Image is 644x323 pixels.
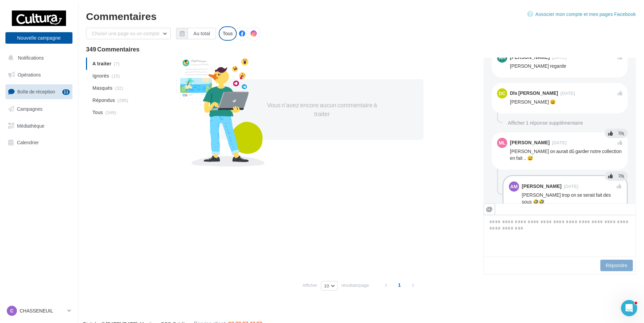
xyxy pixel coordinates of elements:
[510,91,558,95] div: Dls [PERSON_NAME]
[510,140,550,145] div: [PERSON_NAME]
[92,30,159,36] span: Choisir une page ou un compte
[17,106,43,112] span: Campagnes
[510,63,622,69] div: [PERSON_NAME] regarde
[17,123,44,128] span: Médiathèque
[5,304,72,317] a: C CHASSENEUIL
[176,28,216,39] button: Au total
[510,55,550,60] div: [PERSON_NAME]
[486,206,493,212] i: @
[92,85,112,91] span: Masqués
[92,97,115,104] span: Répondus
[510,99,622,105] div: [PERSON_NAME] 😃
[4,51,71,65] button: Notifications
[522,184,561,189] div: [PERSON_NAME]
[499,54,506,61] span: AH
[341,282,369,288] span: résultats/page
[4,135,74,150] a: Calendrier
[4,68,74,82] a: Opérations
[527,10,636,18] a: Associer mon compte et mes pages Facebook
[321,281,338,290] button: 10
[4,119,74,133] a: Médiathèque
[552,55,566,60] span: [DATE]
[18,55,44,61] span: Notifications
[5,32,72,44] button: Nouvelle campagne
[621,300,637,316] iframe: Intercom live chat
[600,260,633,271] button: Répondre
[86,28,171,39] button: Choisir une page ou un compte
[62,89,70,95] div: 11
[264,101,380,118] div: Vous n'avez encore aucun commentaire à traiter
[505,119,586,127] button: Afficher 1 réponse supplémentaire
[302,282,317,288] span: Afficher
[10,307,14,314] span: C
[324,283,329,288] span: 10
[20,307,65,314] p: CHASSENEUIL
[499,139,506,146] span: Ml
[522,192,621,205] div: [PERSON_NAME] trop on se serait fait des sous 🤣🤣
[510,148,622,161] div: [PERSON_NAME] on aurait dû garder notre collection en fait .. 😅
[115,85,123,91] span: (32)
[17,89,55,94] span: Boîte de réception
[92,72,109,79] span: Ignorés
[484,203,495,215] button: @
[112,73,120,79] span: (15)
[18,72,41,78] span: Opérations
[552,141,566,145] span: [DATE]
[86,46,636,52] div: 349 Commentaires
[499,90,506,97] span: DC
[219,26,237,41] div: Tous
[394,280,405,290] span: 1
[117,98,128,103] span: (295)
[188,28,216,39] button: Au total
[564,184,578,189] span: [DATE]
[17,139,39,145] span: Calendrier
[105,110,116,115] span: (349)
[92,109,103,116] span: Tous
[4,102,74,116] a: Campagnes
[86,11,636,21] div: Commentaires
[560,91,575,95] span: [DATE]
[510,183,518,190] span: AM
[4,84,74,99] a: Boîte de réception11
